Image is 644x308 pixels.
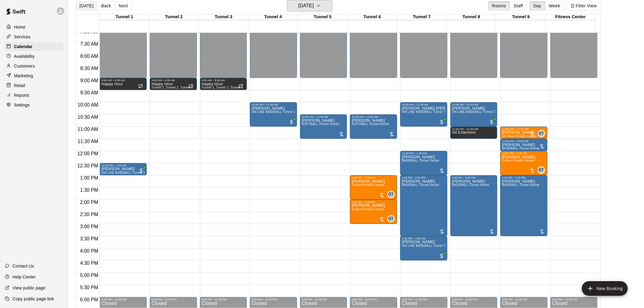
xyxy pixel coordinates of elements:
a: Home [5,23,64,32]
p: View public page [12,285,45,291]
div: Reports [5,91,64,100]
div: 6:00 PM – 11:59 PM [202,298,245,301]
div: 10:30 AM – 11:30 AM [352,115,395,118]
a: Retail [5,81,64,90]
div: Fitness Center [546,14,595,20]
span: 7:30 AM [79,41,100,47]
div: 6:00 PM – 11:59 PM [402,298,446,301]
div: 11:00 AM – 11:30 AM [452,128,496,131]
p: Availability [14,53,35,59]
span: Gilbert Tussey [540,130,545,137]
span: BASEBALL Tunnel Rental [402,183,439,187]
div: Tunnel 4 [248,14,298,20]
span: 2:30 PM [79,212,100,217]
div: 11:00 AM – 11:30 AM [502,128,546,131]
span: GT [539,167,544,173]
span: 11:30 AM [76,139,100,144]
div: Tunnel 8 [447,14,496,20]
span: All customers have paid [439,253,445,259]
button: Next [115,1,132,10]
div: 3:30 PM – 4:30 PM: Conner Clegg [400,236,447,261]
div: 10:30 AM – 11:30 AM: SOFTBALL Tunnel Rental [350,114,397,139]
div: 1:00 PM – 3:30 PM [402,176,446,179]
div: Tunnel 7 [397,14,447,20]
span: 1/2 Hour Private Lesson [502,135,537,138]
span: All customers have paid [138,168,144,174]
span: 11:00 AM [76,127,100,132]
button: add [582,281,628,296]
span: 8:30 AM [79,66,100,71]
p: Settings [14,102,30,108]
button: Rooms [488,1,510,10]
div: 10:00 AM – 11:00 AM: Emery Buchmann [450,102,498,127]
span: SOFTBALL Tunnel Rental [352,122,389,126]
p: Help Center [12,274,36,280]
span: Gilbert Tussey [390,191,395,198]
span: 10:00 AM [76,102,100,107]
div: 9:00 AM – 9:30 AM [152,79,195,82]
div: 9:00 AM – 9:30 AM: Happy Hour [200,78,247,90]
button: [DATE] [75,1,97,10]
div: 9:00 AM – 9:30 AM [101,79,145,82]
div: Tunnel 3 [199,14,248,20]
div: 12:30 PM – 1:00 PM [101,164,145,167]
div: Tunnel 1 [100,14,149,20]
div: 12:00 PM – 1:00 PM [402,152,446,155]
div: 12:00 PM – 1:00 PM [502,152,546,155]
span: ON LINE BASEBALL Tunnel 1-6 Rental [101,171,158,174]
div: 1:00 PM – 3:30 PM: BASEBALL Tunnel Rental [450,175,498,236]
p: Marketing [14,73,33,79]
span: 12:30 PM [76,163,100,168]
p: Retail [14,82,25,89]
div: Gilbert Tussey [387,191,395,198]
div: Gilbert Tussey [538,166,545,174]
p: Calendar [14,44,33,50]
a: Calendar [5,42,64,51]
a: Availability [5,52,64,61]
span: 3:30 PM [79,236,100,241]
p: Contact Us [12,263,34,269]
div: 1:00 PM – 2:00 PM [352,176,395,179]
div: 6:00 PM – 11:59 PM [152,298,195,301]
div: 12:30 PM – 1:00 PM: Zander Merritt [100,163,147,175]
span: 1-Hour Private Lesson [352,208,384,211]
span: GT [539,131,544,137]
div: 1:00 PM – 3:30 PM: BASEBALL Tunnel Rental [500,175,548,236]
span: Tunnel 1, Tunnel 2, Tunnel 3 [202,86,243,89]
span: Gilbert Tussey [540,166,545,174]
div: 10:00 AM – 11:00 AM: Griffin Greifzu [400,102,447,127]
div: Tunnel 5 [298,14,348,20]
a: Customers [5,61,64,71]
h6: [DATE] [298,2,314,10]
div: Gilbert Tussey [538,130,545,137]
span: GT [388,216,394,222]
span: ON LINE BASEBALL Tunnel 7-9 Rental [452,110,509,114]
p: Copy public page link [12,296,54,302]
span: 1:30 PM [79,187,100,193]
span: 4:30 PM [79,261,100,266]
div: Tunnel 6 [348,14,397,20]
div: 6:00 PM – 11:59 PM [252,298,295,301]
div: 1:00 PM – 3:30 PM [452,176,496,179]
div: Tunnel 2 [149,14,199,20]
div: 6:00 PM – 11:59 PM [502,298,546,301]
div: 11:00 AM – 11:30 AM: 1/2 Hour Private Lesson [500,127,548,139]
div: 10:00 AM – 11:00 AM: Eyan Sandoval [250,102,297,127]
a: Services [5,32,64,41]
button: Week [545,1,564,10]
div: 6:00 PM – 11:59 PM [101,298,145,301]
div: 10:00 AM – 11:00 AM [452,103,496,106]
p: Customers [14,63,35,69]
div: 11:30 AM – 12:00 PM [502,140,546,143]
div: 2:00 PM – 3:00 PM: 1-Hour Private Lesson [350,200,397,224]
div: 12:00 PM – 1:00 PM: BASEBALL Tunnel Rental [400,151,447,175]
span: 2:00 PM [79,200,100,205]
div: 10:30 AM – 11:30 AM [302,115,345,118]
a: Marketing [5,71,64,80]
div: 1:00 PM – 2:00 PM: 1-Hour Private Lesson [350,175,397,200]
